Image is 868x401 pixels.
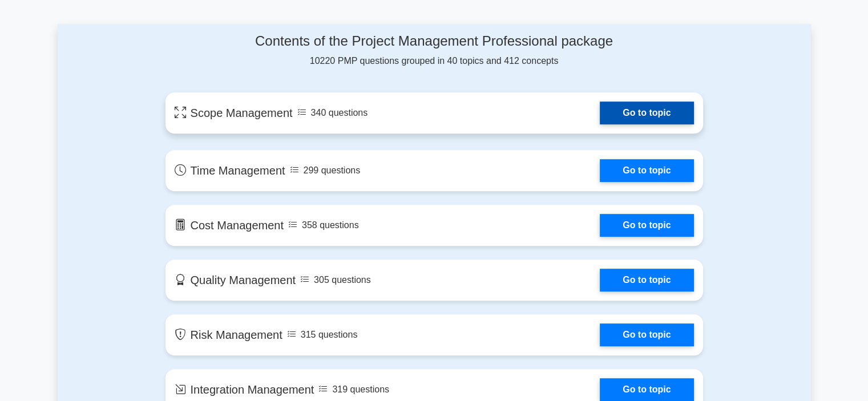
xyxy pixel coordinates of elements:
h4: Contents of the Project Management Professional package [165,33,703,50]
a: Go to topic [600,214,693,237]
a: Go to topic [600,102,693,124]
a: Go to topic [600,378,693,401]
a: Go to topic [600,323,693,346]
a: Go to topic [600,269,693,291]
div: 10220 PMP questions grouped in 40 topics and 412 concepts [165,33,703,68]
a: Go to topic [600,159,693,182]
